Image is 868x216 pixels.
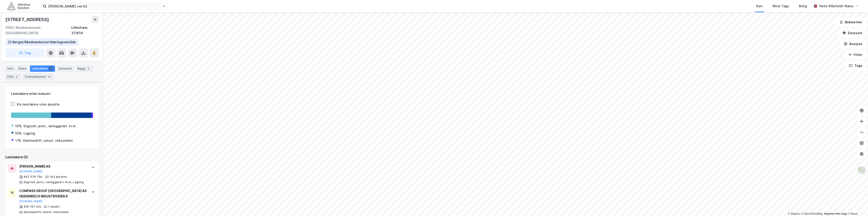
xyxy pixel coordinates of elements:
[819,3,854,9] div: Vetle Ahlefeldt-Næss
[7,2,30,10] img: akershus-eiendom-logo.9091f326c980b4bce74ccdd9f866810c.svg
[76,65,92,72] div: Bygg
[857,166,866,175] img: Z
[824,212,847,215] a: Improve this map
[788,212,800,215] a: Mapbox
[50,175,67,179] div: 145 ansatte
[22,74,53,80] div: Transaksjoner
[5,154,99,160] div: Leietakere (2)
[48,205,60,209] div: 1 ansatt
[86,66,91,71] div: 2
[15,131,22,136] div: 50%
[844,50,866,59] button: Filter
[15,138,21,143] div: <1%
[13,39,76,45] div: Berger/Skedsmokorset Næringsområde
[47,74,52,79] div: 6
[11,91,93,96] div: Leietakere etter industri
[19,170,43,173] button: [DOMAIN_NAME]
[17,102,60,107] div: Vis leietakere uten ansatte
[773,3,789,9] div: Mine Tags
[19,164,87,169] div: [PERSON_NAME] AS
[839,29,866,38] button: Datasett
[71,25,99,36] div: Lillestrøm, 37/614
[845,61,866,70] button: Tags
[801,212,823,215] a: OpenStreetMap
[5,48,44,58] button: Tag
[15,123,22,129] div: 50%
[5,74,21,80] div: ESG
[19,188,87,199] div: COMPASS GROUP [GEOGRAPHIC_DATA] AS HEIDENREICH INDUSTRIVEIEN 6
[14,74,19,79] div: 2
[30,65,55,72] div: Leietakere
[17,65,28,72] div: Eiere
[799,3,807,9] div: Bolig
[845,194,868,216] div: Kontrollprogram for chat
[845,194,868,216] iframe: Chat Widget
[46,3,162,10] input: Søk på adresse, matrikkel, gårdeiere, leietakere eller personer
[19,199,43,203] button: [DOMAIN_NAME]
[49,66,53,71] div: 2
[5,16,50,23] div: [STREET_ADDRESS]
[5,65,15,72] div: Info
[840,39,866,48] button: Analyse
[23,138,73,143] div: Kantinedrift, selvst. virksomhet
[24,131,35,136] div: Lagring
[24,180,84,184] div: Engrosh. jernv., rørleggerart. m.m., Lagring
[836,18,866,27] button: Bokmerker
[24,205,41,209] div: 919 747 412
[24,123,77,129] div: Engrosh. jernv., rørleggerart. m.m.
[756,3,763,9] div: Kart
[24,210,69,214] div: Kantinedrift, selvst. virksomhet
[5,25,71,36] div: 2020, Skedsmokorset, [GEOGRAPHIC_DATA]
[24,175,42,179] div: 947 579 754
[57,65,74,72] div: Datasett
